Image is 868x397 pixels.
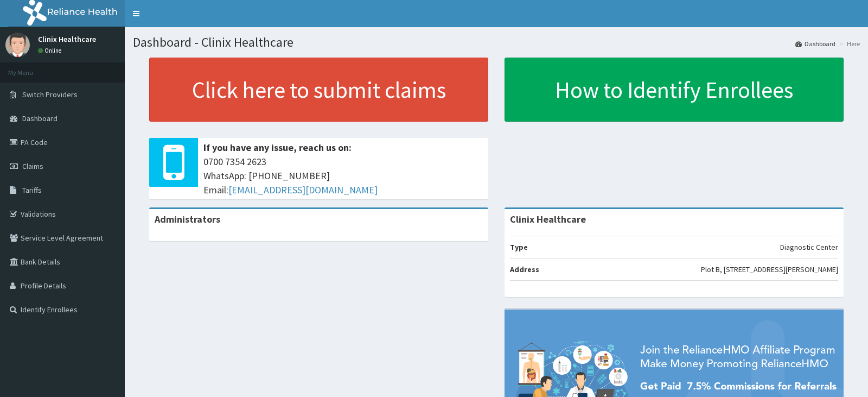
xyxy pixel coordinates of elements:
a: Dashboard [795,39,835,48]
b: Type [510,242,528,252]
span: Switch Providers [22,90,78,99]
p: Clinix Healthcare [38,35,96,43]
p: Plot B, [STREET_ADDRESS][PERSON_NAME] [701,264,838,275]
b: If you have any issue, reach us on: [203,141,352,154]
b: Administrators [155,213,220,225]
a: Click here to submit claims [149,58,488,122]
span: Claims [22,161,43,171]
span: Dashboard [22,114,58,123]
span: 0700 7354 2623 WhatsApp: [PHONE_NUMBER] Email: [203,155,483,197]
span: Tariffs [22,185,42,195]
strong: Clinix Healthcare [510,213,586,225]
a: Online [38,47,64,54]
h1: Dashboard - Clinix Healthcare [133,35,860,49]
b: Address [510,264,539,274]
a: [EMAIL_ADDRESS][DOMAIN_NAME] [228,184,378,196]
li: Here [837,39,860,48]
a: How to Identify Enrollees [505,58,844,122]
p: Diagnostic Center [780,242,838,253]
img: User Image [5,33,30,57]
